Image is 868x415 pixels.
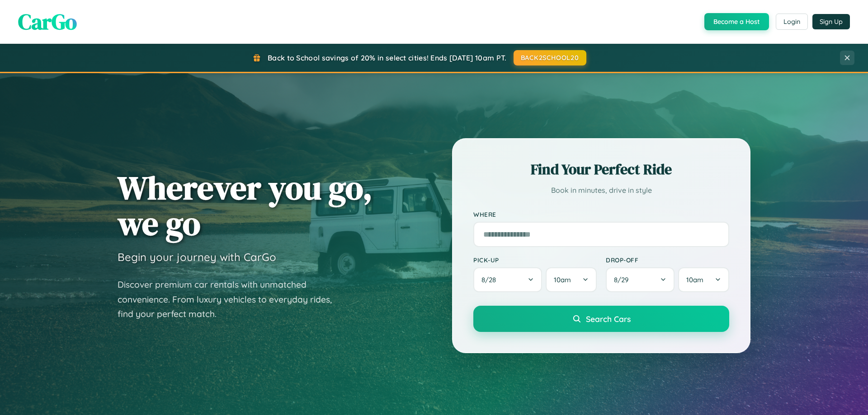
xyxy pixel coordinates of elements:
button: Login [776,14,808,30]
h3: Begin your journey with CarGo [118,250,276,264]
button: 10am [678,267,729,292]
label: Where [473,210,729,218]
button: 10am [546,267,597,292]
span: 10am [554,275,571,284]
span: Back to School savings of 20% in select cities! Ends [DATE] 10am PT. [268,53,506,62]
span: CarGo [18,7,77,37]
button: BACK2SCHOOL20 [514,50,586,65]
button: Become a Host [704,13,769,30]
button: 8/29 [606,267,675,292]
span: 8 / 29 [614,275,633,284]
label: Drop-off [606,256,729,264]
button: Sign Up [812,14,850,29]
button: 8/28 [473,267,542,292]
button: Search Cars [473,306,729,332]
p: Discover premium car rentals with unmatched convenience. From luxury vehicles to everyday rides, ... [118,277,344,322]
p: Book in minutes, drive in style [473,184,729,197]
span: 10am [686,275,703,284]
label: Pick-up [473,256,597,264]
span: 8 / 28 [481,275,500,284]
h1: Wherever you go, we go [118,170,373,241]
span: Search Cars [586,314,631,324]
h2: Find Your Perfect Ride [473,159,729,179]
